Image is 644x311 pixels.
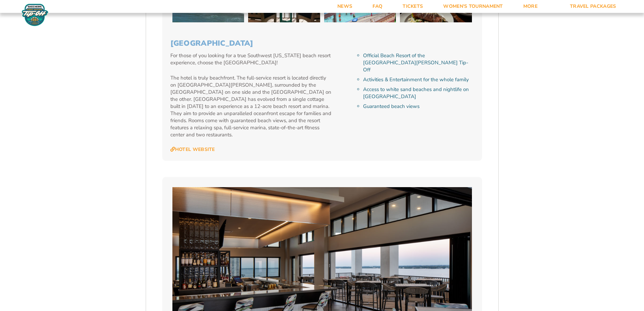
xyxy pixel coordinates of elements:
p: The hotel is truly beachfront. The full-service resort is located directly on [GEOGRAPHIC_DATA][P... [170,74,332,138]
a: Hotel Website [170,147,215,153]
li: Activities & Entertainment for the whole family [363,76,474,83]
img: Fort Myers Tip-Off [20,3,50,26]
p: For those of you looking for a true Southwest [US_STATE] beach resort experience, choose the [GEO... [170,52,332,66]
h3: [GEOGRAPHIC_DATA] [170,39,474,48]
li: Official Beach Resort of the [GEOGRAPHIC_DATA][PERSON_NAME] Tip-Off [363,52,474,73]
li: Guaranteed beach views [363,103,474,110]
li: Access to white sand beaches and nightlife on [GEOGRAPHIC_DATA] [363,86,474,100]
